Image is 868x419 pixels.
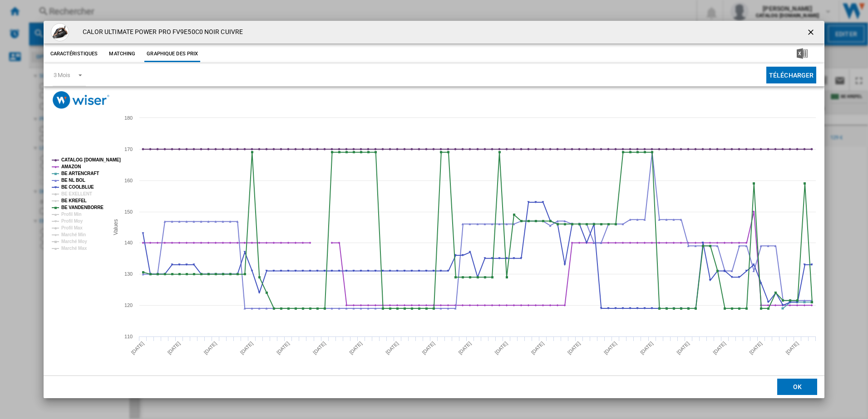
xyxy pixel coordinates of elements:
tspan: 160 [124,178,133,183]
tspan: [DATE] [748,341,763,356]
tspan: [DATE] [784,341,799,356]
div: 3 Mois [54,72,70,78]
h4: CALOR ULTIMATE POWER PRO FV9E50C0 NOIR CUIVRE [78,28,243,37]
tspan: 120 [124,302,133,308]
tspan: 140 [124,240,133,245]
tspan: [DATE] [457,341,472,356]
tspan: [DATE] [676,341,690,356]
tspan: 150 [124,209,133,214]
tspan: [DATE] [312,341,327,356]
tspan: BE EXELLENT [61,191,92,196]
tspan: Marché Min [61,232,86,237]
button: Télécharger [766,67,817,83]
tspan: CATALOG [DOMAIN_NAME] [61,157,121,162]
tspan: BE COOLBLUE [61,185,94,190]
tspan: BE VANDENBORRE [61,205,104,210]
button: Matching [102,46,142,62]
tspan: [DATE] [602,341,617,356]
ng-md-icon: getI18NText('BUTTONS.CLOSE_DIALOG') [806,28,817,39]
tspan: [DATE] [493,341,508,356]
tspan: [DATE] [202,341,217,356]
tspan: [DATE] [639,341,654,356]
tspan: [DATE] [530,341,545,356]
button: Graphique des prix [144,46,200,62]
tspan: [DATE] [130,341,145,356]
tspan: Marché Moy [61,239,87,244]
tspan: Profil Moy [61,219,83,224]
tspan: [DATE] [421,341,436,356]
tspan: 170 [124,146,133,152]
tspan: [DATE] [348,341,363,356]
button: OK [777,379,817,395]
tspan: [DATE] [566,341,581,356]
tspan: Marché Max [61,246,87,251]
tspan: [DATE] [275,341,290,356]
img: excel-24x24.png [797,48,808,59]
img: calor_fv9e50co_7756542_9.jpg [51,23,69,41]
tspan: Profil Max [61,225,83,230]
tspan: BE NL BOL [61,178,85,183]
tspan: BE ARTENCRAFT [61,171,99,176]
tspan: BE KREFEL [61,198,87,203]
button: Caractéristiques [48,46,100,62]
tspan: [DATE] [385,341,399,356]
tspan: 130 [124,271,133,277]
button: Télécharger au format Excel [782,46,822,62]
button: getI18NText('BUTTONS.CLOSE_DIALOG') [803,23,821,41]
tspan: [DATE] [712,341,727,356]
tspan: Values [113,219,119,235]
md-dialog: Product popup [44,21,825,398]
tspan: [DATE] [166,341,181,356]
img: logo_wiser_300x94.png [53,91,109,109]
tspan: 110 [124,334,133,339]
tspan: Profil Min [61,212,82,217]
tspan: AMAZON [61,164,81,169]
tspan: 180 [124,115,133,121]
tspan: [DATE] [239,341,254,356]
